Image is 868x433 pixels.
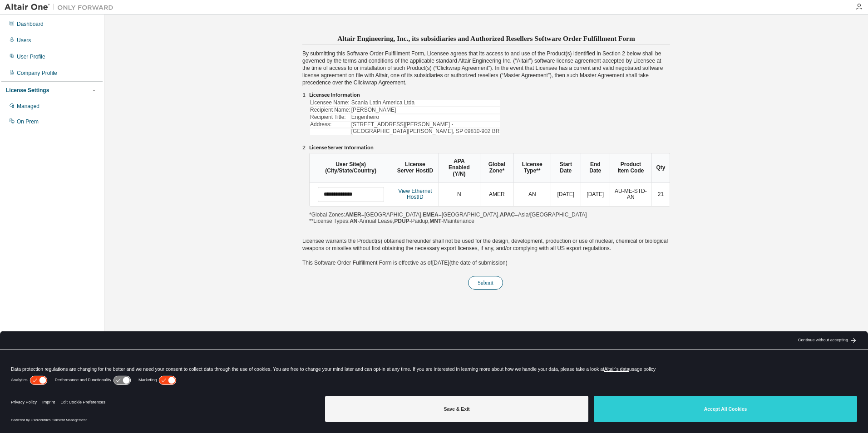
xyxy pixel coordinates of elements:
[309,153,670,225] div: *Global Zones: =[GEOGRAPHIC_DATA], =[GEOGRAPHIC_DATA], =Asia/[GEOGRAPHIC_DATA] **License Types: -...
[468,276,503,290] button: Submit
[310,107,350,113] td: Recipient Name:
[350,218,357,224] b: AN
[17,53,45,60] div: User Profile
[551,153,581,182] th: Start Date
[581,183,610,207] td: [DATE]
[310,100,350,106] td: Licensee Name:
[480,153,513,182] th: Global Zone*
[438,153,480,182] th: APA Enabled (Y/N)
[551,183,581,207] td: [DATE]
[500,212,515,218] b: APAC
[6,87,49,94] div: License Settings
[351,128,500,135] td: [GEOGRAPHIC_DATA][PERSON_NAME], SP 09810-902 BR
[345,212,361,218] b: AMER
[513,153,551,182] th: License Type**
[351,114,500,121] td: Engenheiro
[310,153,392,182] th: User Site(s) (City/State/Country)
[651,183,670,207] td: 21
[17,118,39,125] div: On Prem
[351,107,500,113] td: [PERSON_NAME]
[392,153,438,182] th: License Server HostID
[17,103,39,110] div: Managed
[394,218,409,224] b: PDUP
[17,20,44,28] div: Dashboard
[581,153,610,182] th: End Date
[17,37,31,44] div: Users
[302,32,670,44] h3: Altair Engineering, Inc., its subsidiaries and Authorized Resellers Software Order Fulfillment Form
[429,218,441,224] b: MNT
[310,122,350,128] td: Address:
[309,144,670,152] li: License Server Information
[438,183,480,207] td: N
[398,188,432,201] a: View Ethernet HostID
[651,153,670,182] th: Qty
[610,183,651,207] td: AU-ME-STD-AN
[351,100,500,106] td: Scania Latin America Ltda
[17,69,57,77] div: Company Profile
[310,114,350,121] td: Recipient Title:
[610,153,651,182] th: Product Item Code
[302,32,670,290] div: By submitting this Software Order Fulfillment Form, Licensee agrees that its access to and use of...
[351,122,500,128] td: [STREET_ADDRESS][PERSON_NAME] -
[5,3,118,12] img: Altair One
[480,183,513,207] td: AMER
[513,183,551,207] td: AN
[309,92,670,99] li: Licensee Information
[423,212,439,218] b: EMEA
